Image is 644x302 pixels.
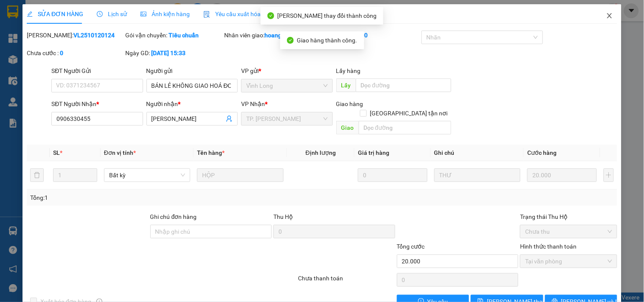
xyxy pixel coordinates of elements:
span: Giao hàng thành công. [297,37,357,44]
div: Người nhận [146,99,238,109]
span: Tại văn phòng [525,255,612,268]
input: Dọc đường [356,78,451,92]
span: Tổng cước [397,243,425,250]
button: plus [604,168,614,182]
div: Gói vận chuyển: [126,31,222,40]
span: user-add [226,115,233,122]
span: Đơn vị tính [104,149,136,156]
span: picture [141,11,146,17]
input: 0 [527,168,597,182]
label: Ghi chú đơn hàng [150,213,197,220]
span: Lấy hàng [336,67,361,74]
img: icon [203,11,210,18]
span: SL [53,149,60,156]
div: SĐT Người Gửi [51,66,143,75]
div: Chưa thanh toán [297,274,396,288]
div: Ngày GD: [126,48,222,58]
span: Lấy [336,78,356,92]
input: Dọc đường [359,121,451,134]
span: Ảnh kiện hàng [141,11,190,17]
div: SĐT Người Nhận [51,99,143,109]
span: Tên hàng [197,149,225,156]
span: TP. Hồ Chí Minh [246,112,327,125]
b: hoangmaisg.kimma [264,32,318,39]
div: [PERSON_NAME]: [27,31,124,40]
span: Giao hàng [336,101,363,107]
div: Tổng: 1 [30,193,249,202]
span: close [606,12,613,19]
span: Lịch sử [97,11,127,17]
input: 0 [358,168,427,182]
span: SỬA ĐƠN HÀNG [27,11,83,17]
span: Vĩnh Long [246,79,327,92]
b: 0 [60,50,63,56]
span: VP Nhận [241,101,265,107]
span: [PERSON_NAME] thay đổi thành công [278,12,377,19]
span: Chưa thu [525,225,612,238]
span: edit [27,11,33,17]
b: Tiêu chuẩn [169,32,199,39]
span: Giá trị hàng [358,149,389,156]
div: Người gửi [146,66,238,75]
b: [DATE] 15:33 [152,50,186,56]
span: check-circle [267,12,274,19]
button: delete [30,168,44,182]
div: Chưa cước : [27,48,124,58]
b: VL2510120124 [73,32,115,39]
span: Định lượng [306,149,336,156]
div: Cước rồi : [323,31,419,40]
span: clock-circle [97,11,103,17]
button: Close [598,4,622,28]
label: Hình thức thanh toán [520,243,577,250]
div: Trạng thái Thu Hộ [520,212,617,221]
th: Ghi chú [431,145,524,161]
input: Ghi Chú [434,168,520,182]
span: check-circle [287,37,294,44]
span: Yêu cầu xuất hóa đơn điện tử [203,11,293,17]
span: Cước hàng [527,149,557,156]
span: Giao [336,121,359,134]
span: [GEOGRAPHIC_DATA] tận nơi [367,109,451,118]
input: VD: Bàn, Ghế [197,168,283,182]
span: Thu Hộ [273,213,293,220]
input: Ghi chú đơn hàng [150,225,272,238]
div: VP gửi [241,66,332,75]
span: Bất kỳ [109,169,185,182]
div: Nhân viên giao: [224,31,321,40]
